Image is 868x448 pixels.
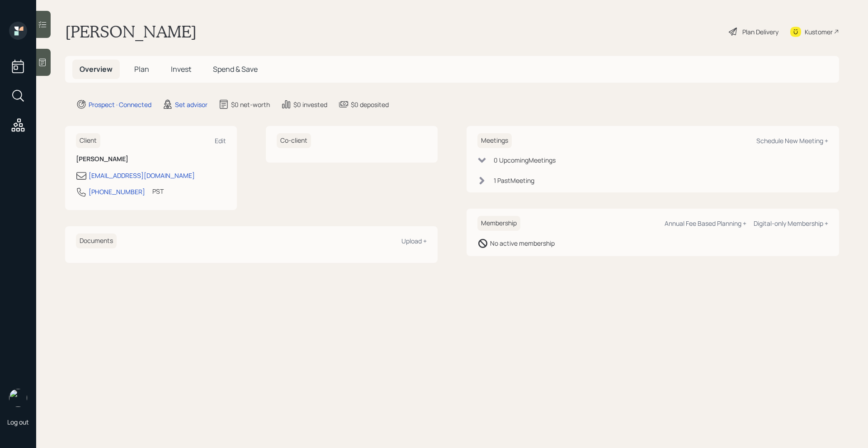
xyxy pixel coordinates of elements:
[494,155,556,165] div: 0 Upcoming Meeting s
[756,136,828,145] div: Schedule New Meeting +
[134,64,149,74] span: Plan
[89,100,151,109] div: Prospect · Connected
[7,418,29,426] div: Log out
[742,27,778,37] div: Plan Delivery
[490,238,555,248] div: No active membership
[80,64,113,74] span: Overview
[665,219,746,228] div: Annual Fee Based Planning +
[76,233,117,248] h6: Documents
[805,27,833,37] div: Kustomer
[351,100,389,109] div: $0 deposited
[152,187,164,196] div: PST
[89,171,195,180] div: [EMAIL_ADDRESS][DOMAIN_NAME]
[477,216,520,231] h6: Membership
[293,100,327,109] div: $0 invested
[175,100,208,109] div: Set advisor
[171,64,191,74] span: Invest
[477,133,512,148] h6: Meetings
[754,219,828,228] div: Digital-only Membership +
[215,136,226,145] div: Edit
[231,100,270,109] div: $0 net-worth
[65,22,197,42] h1: [PERSON_NAME]
[277,133,311,148] h6: Co-client
[76,155,226,163] h6: [PERSON_NAME]
[401,237,427,245] div: Upload +
[76,133,100,148] h6: Client
[494,176,534,185] div: 1 Past Meeting
[213,64,258,74] span: Spend & Save
[9,389,27,407] img: retirable_logo.png
[89,187,145,196] div: [PHONE_NUMBER]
